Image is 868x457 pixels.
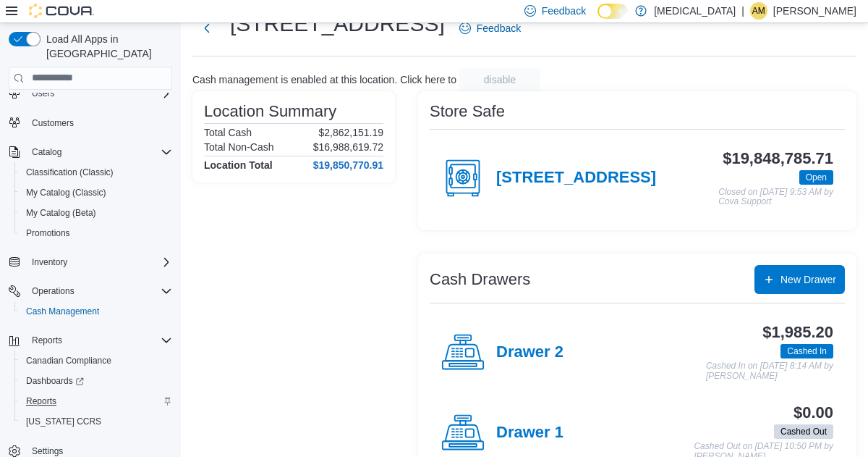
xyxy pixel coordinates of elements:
a: Reports [20,393,62,410]
a: Promotions [20,225,76,242]
span: Promotions [20,225,172,242]
p: $16,988,619.72 [313,141,383,153]
span: Cashed In [787,345,827,358]
span: Reports [26,332,172,349]
h3: Cash Drawers [430,271,530,288]
div: Angus MacDonald [750,2,767,20]
span: Dashboards [20,372,172,390]
button: Reports [3,330,178,351]
p: [MEDICAL_DATA] [654,2,736,20]
span: My Catalog (Beta) [20,204,172,222]
button: Canadian Compliance [14,351,178,371]
h4: [STREET_ADDRESS] [496,169,656,188]
span: Catalog [26,143,172,161]
button: Inventory [3,252,178,272]
h3: Store Safe [430,103,505,120]
a: My Catalog (Beta) [20,204,102,222]
span: disable [484,72,516,87]
span: Reports [26,395,56,407]
button: Operations [26,282,80,300]
button: My Catalog (Classic) [14,183,178,203]
h3: $1,985.20 [762,324,833,341]
span: Open [806,171,827,184]
span: Open [799,170,833,185]
h6: Total Non-Cash [204,141,274,153]
a: My Catalog (Classic) [20,184,112,201]
span: Reports [32,335,62,346]
a: Cash Management [20,303,105,320]
span: Reports [20,393,172,410]
p: $2,862,151.19 [318,127,383,138]
a: Customers [26,114,80,132]
span: Customers [26,114,172,132]
input: Dark Mode [597,4,628,19]
span: Settings [32,445,63,457]
h4: Location Total [204,159,273,171]
span: Dashboards [26,375,84,387]
img: Cova [29,4,94,18]
span: My Catalog (Beta) [26,207,96,219]
h4: Drawer 1 [496,424,563,443]
button: New Drawer [754,265,845,294]
span: Inventory [26,253,172,271]
h4: Drawer 2 [496,343,563,362]
h6: Total Cash [204,127,252,138]
span: Cash Management [26,306,99,317]
button: Classification (Classic) [14,162,178,183]
h3: Location Summary [204,103,336,120]
p: | [741,2,744,20]
button: Operations [3,281,178,301]
span: My Catalog (Classic) [20,184,172,201]
span: [US_STATE] CCRS [26,416,101,427]
span: Inventory [32,256,67,268]
button: Promotions [14,223,178,243]
button: Catalog [26,143,67,161]
span: Cash Management [20,303,172,320]
span: Washington CCRS [20,413,172,430]
p: Cashed In on [DATE] 8:14 AM by [PERSON_NAME] [706,361,833,381]
span: New Drawer [780,272,836,287]
button: Users [3,83,178,104]
button: Cash Management [14,301,178,322]
span: Operations [26,282,172,300]
span: Users [26,85,172,102]
h3: $0.00 [793,404,833,422]
a: Classification (Classic) [20,164,119,181]
span: My Catalog (Classic) [26,187,106,198]
span: Operations [32,285,75,297]
h3: $19,848,785.71 [723,150,833,167]
span: Cashed Out [774,424,833,439]
span: Promotions [26,227,70,239]
p: [PERSON_NAME] [773,2,856,20]
span: Customers [32,117,74,129]
a: Dashboards [20,372,90,390]
span: Dark Mode [597,19,598,20]
button: Users [26,85,60,102]
button: Reports [26,332,68,349]
button: disable [459,68,540,91]
span: Cashed In [780,344,833,359]
span: Users [32,88,54,99]
p: Cash management is enabled at this location. Click here to [192,74,456,85]
span: Catalog [32,146,61,158]
h4: $19,850,770.91 [313,159,383,171]
a: Canadian Compliance [20,352,117,369]
button: Reports [14,391,178,411]
button: My Catalog (Beta) [14,203,178,223]
span: Canadian Compliance [26,355,111,366]
button: Catalog [3,142,178,162]
span: Canadian Compliance [20,352,172,369]
span: Feedback [542,4,586,18]
span: Cashed Out [780,425,827,438]
span: Classification (Classic) [20,164,172,181]
a: Feedback [454,14,527,43]
p: Closed on [DATE] 9:53 AM by Cova Support [718,188,833,207]
button: Customers [3,112,178,133]
span: Load All Apps in [GEOGRAPHIC_DATA] [41,32,172,61]
a: [US_STATE] CCRS [20,413,107,430]
button: [US_STATE] CCRS [14,411,178,432]
button: Inventory [26,253,73,271]
span: Classification (Classic) [26,167,114,178]
h1: [STREET_ADDRESS] [230,9,445,38]
span: AM [752,2,765,20]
